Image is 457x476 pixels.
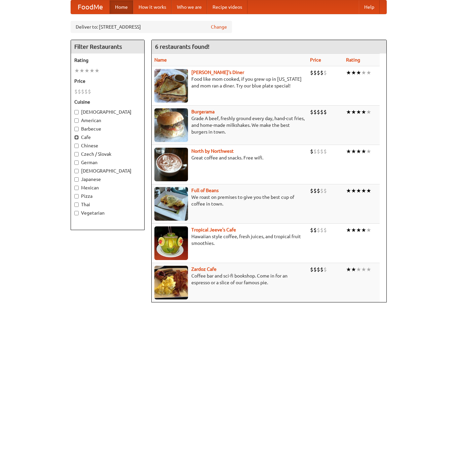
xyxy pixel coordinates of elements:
[351,69,356,76] li: ★
[361,108,366,116] li: ★
[310,148,313,155] li: $
[110,0,133,14] a: Home
[154,57,167,63] a: Name
[154,108,188,142] img: burgerama.jpg
[154,148,188,181] img: north.jpg
[320,108,323,116] li: $
[154,69,188,103] img: sallys.jpg
[313,226,317,234] li: $
[74,144,79,148] input: Chinese
[191,188,219,193] a: Full of Beans
[154,115,305,135] p: Grade A beef, freshly ground every day, hand-cut fries, and home-made milkshakes. We make the bes...
[310,108,313,116] li: $
[310,187,313,194] li: $
[317,187,320,194] li: $
[74,151,141,157] label: Czech / Slovak
[74,201,141,208] label: Thai
[74,159,141,166] label: German
[74,78,141,84] h5: Price
[356,266,361,273] li: ★
[346,148,351,155] li: ★
[74,67,79,74] li: ★
[351,226,356,234] li: ★
[74,118,79,123] input: American
[361,266,366,273] li: ★
[74,142,141,149] label: Chinese
[74,125,141,132] label: Barbecue
[74,57,141,64] h5: Rating
[84,67,89,74] li: ★
[366,108,371,116] li: ★
[366,266,371,273] li: ★
[154,266,188,299] img: zardoz.jpg
[356,148,361,155] li: ★
[361,148,366,155] li: ★
[317,108,320,116] li: $
[351,108,356,116] li: ★
[351,148,356,155] li: ★
[74,160,79,165] input: German
[74,194,79,198] input: Pizza
[88,88,91,95] li: $
[207,0,247,14] a: Recipe videos
[74,211,79,215] input: Vegetarian
[74,127,79,131] input: Barbecue
[310,69,313,76] li: $
[71,0,110,14] a: FoodMe
[74,88,78,95] li: $
[356,69,361,76] li: ★
[323,226,327,234] li: $
[317,226,320,234] li: $
[346,187,351,194] li: ★
[323,108,327,116] li: $
[191,227,236,232] a: Tropical Jeeve's Cafe
[84,88,88,95] li: $
[366,187,371,194] li: ★
[74,168,141,174] label: [DEMOGRAPHIC_DATA]
[191,266,217,272] a: Zardoz Cafe
[310,57,321,63] a: Price
[154,154,305,161] p: Great coffee and snacks. Free wifi.
[155,43,210,50] ng-pluralize: 6 restaurants found!
[154,226,188,260] img: jeeves.jpg
[79,67,84,74] li: ★
[320,187,323,194] li: $
[74,134,141,141] label: Cafe
[191,70,244,75] a: [PERSON_NAME]'s Diner
[317,266,320,273] li: $
[74,177,79,182] input: Japanese
[74,184,141,191] label: Mexican
[74,176,141,183] label: Japanese
[74,193,141,199] label: Pizza
[313,148,317,155] li: $
[323,69,327,76] li: $
[94,67,100,74] li: ★
[191,109,215,114] a: Burgerama
[359,0,380,14] a: Help
[356,108,361,116] li: ★
[313,69,317,76] li: $
[356,187,361,194] li: ★
[317,69,320,76] li: $
[74,117,141,124] label: American
[320,69,323,76] li: $
[313,108,317,116] li: $
[320,148,323,155] li: $
[317,148,320,155] li: $
[346,226,351,234] li: ★
[211,24,227,30] a: Change
[191,148,234,154] a: North by Northwest
[74,110,79,114] input: [DEMOGRAPHIC_DATA]
[74,169,79,173] input: [DEMOGRAPHIC_DATA]
[71,40,144,53] h4: Filter Restaurants
[313,187,317,194] li: $
[313,266,317,273] li: $
[74,135,79,140] input: Cafe
[74,203,79,207] input: Thai
[133,0,172,14] a: How it works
